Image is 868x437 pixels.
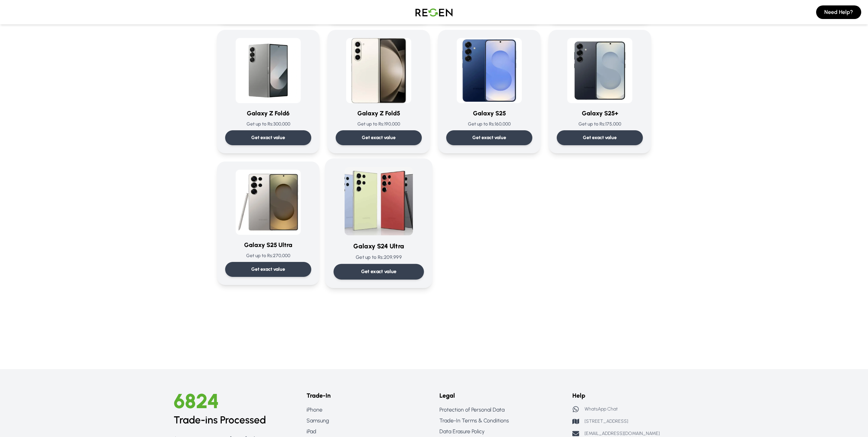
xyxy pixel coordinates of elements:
p: [STREET_ADDRESS] [585,418,628,425]
p: [EMAIL_ADDRESS][DOMAIN_NAME] [585,430,660,437]
p: Get up to Rs: 209,999 [334,254,424,261]
h6: Legal [439,391,561,400]
a: Trade-In Terms & Conditions [439,417,561,425]
span: 6824 [174,389,219,413]
h3: Galaxy S25 [446,109,532,118]
a: iPhone [307,406,429,414]
p: Get exact value [361,268,397,275]
h3: Galaxy S25 Ultra [225,240,311,250]
h3: Galaxy Z Fold6 [225,109,311,118]
img: Galaxy Z Fold6 [236,38,301,103]
h2: Trade-ins Processed [174,414,296,426]
h6: Help [572,391,694,400]
button: Need Help? [816,5,861,19]
h3: Galaxy Z Fold5 [336,109,422,118]
img: Galaxy S25 [457,38,522,103]
p: Get exact value [583,134,617,141]
h3: Galaxy S24 Ultra [334,241,424,251]
p: Get up to Rs: 270,000 [225,252,311,259]
p: Get exact value [472,134,506,141]
a: iPad [307,427,429,436]
h3: Galaxy S25+ [557,109,643,118]
img: Galaxy Z Fold5 [346,38,411,103]
img: Galaxy S24 Ultra [344,167,413,235]
p: Get exact value [362,134,396,141]
a: Samsung [307,417,429,425]
p: Get exact value [251,266,285,273]
p: Get exact value [251,134,285,141]
p: Get up to Rs: 190,000 [336,121,422,128]
p: Get up to Rs: 175,000 [557,121,643,128]
img: Logo [410,3,458,22]
p: Get up to Rs: 160,000 [446,121,532,128]
img: Galaxy S25+ [567,38,632,103]
p: Get up to Rs: 300,000 [225,121,311,128]
h6: Trade-In [307,391,429,400]
a: Data Erasure Policy [439,427,561,436]
p: WhatsApp Chat [585,406,618,413]
a: Protection of Personal Data [439,406,561,414]
img: Galaxy S25 Ultra [236,170,301,235]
